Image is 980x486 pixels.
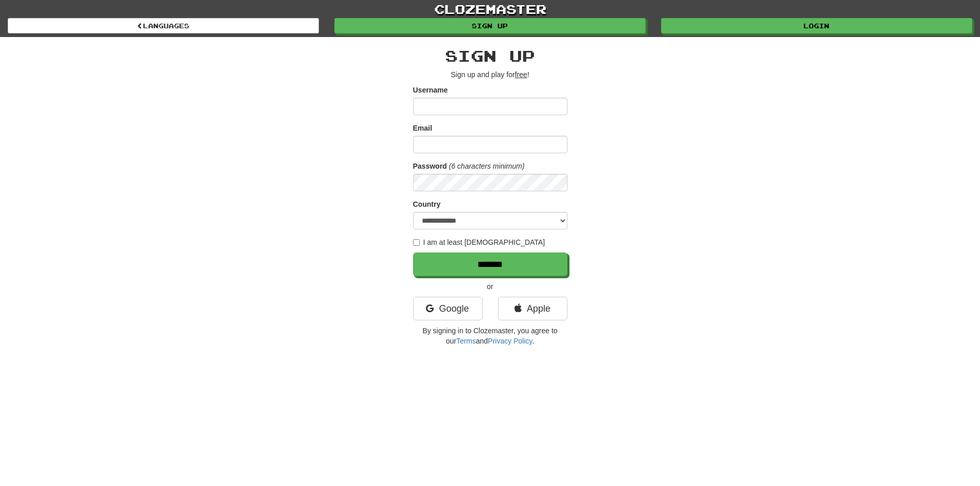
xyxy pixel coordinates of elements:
a: Languages [8,18,319,33]
label: Email [413,123,432,133]
input: I am at least [DEMOGRAPHIC_DATA] [413,239,420,246]
u: free [515,70,527,79]
label: Username [413,85,448,95]
a: Sign up [334,18,646,33]
a: Apple [498,297,567,320]
em: (6 characters minimum) [449,162,525,170]
a: Login [661,18,972,33]
label: Country [413,199,441,209]
h2: Sign up [413,47,567,64]
p: Sign up and play for ! [413,69,567,80]
p: or [413,281,567,292]
label: I am at least [DEMOGRAPHIC_DATA] [413,237,545,247]
a: Privacy Policy [488,337,532,345]
a: Terms [456,337,476,345]
a: Google [413,297,483,320]
p: By signing in to Clozemaster, you agree to our and . [413,326,567,346]
label: Password [413,161,447,171]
